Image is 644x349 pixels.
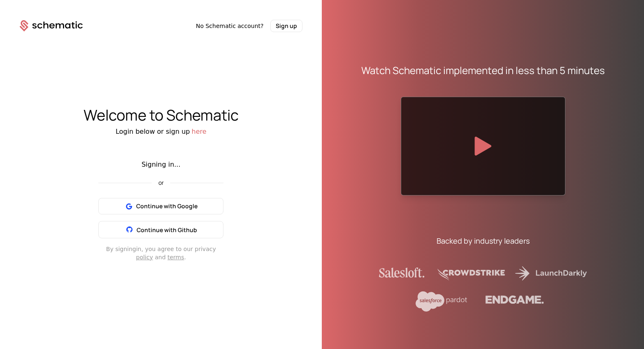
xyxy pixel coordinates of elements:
div: Watch Schematic implemented in less than 5 minutes [361,64,605,77]
span: Continue with Github [137,226,197,234]
a: terms [167,254,184,261]
div: Backed by industry leaders [437,235,530,247]
div: By signing in , you agree to our privacy and . [98,245,223,261]
a: policy [136,254,153,261]
span: Continue with Google [136,202,198,210]
span: or [152,180,170,186]
button: Continue with Google [98,198,223,214]
button: Sign up [270,20,302,32]
button: Continue with Github [98,221,223,238]
span: No Schematic account? [196,22,264,30]
div: Signing in... [98,160,223,170]
button: here [192,127,207,137]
